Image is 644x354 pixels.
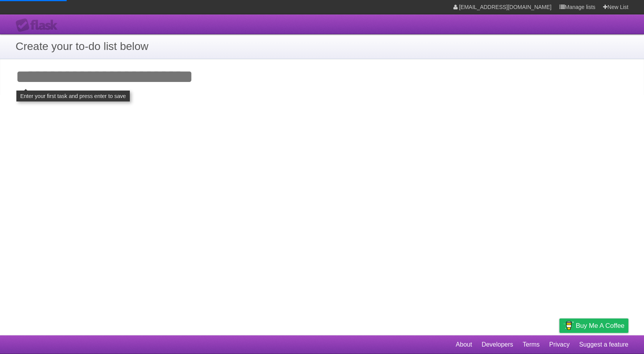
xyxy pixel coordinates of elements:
div: Flask [16,18,62,32]
h1: Create your to-do list below [16,38,628,55]
img: Buy me a coffee [563,319,574,332]
a: Suggest a feature [579,337,628,352]
a: Developers [481,337,513,352]
a: Buy me a coffee [559,318,628,333]
a: Terms [523,337,540,352]
a: Privacy [549,337,570,352]
span: Buy me a coffee [576,319,625,333]
a: About [456,337,472,352]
